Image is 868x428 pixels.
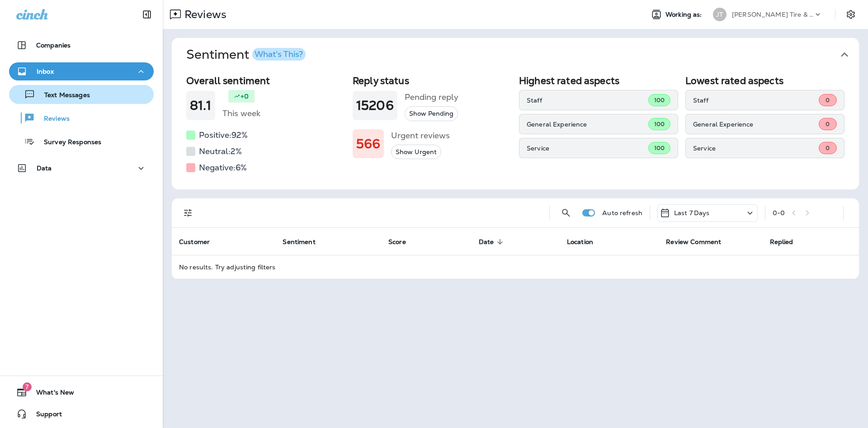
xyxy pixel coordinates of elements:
[199,144,242,159] h5: Neutral: 2 %
[179,238,210,246] span: Customer
[602,209,642,216] p: Auto refresh
[391,145,441,160] button: Show Urgent
[283,238,315,246] span: Sentiment
[9,383,154,401] button: 7What's New
[37,68,54,75] p: Inbox
[186,75,345,86] h2: Overall sentiment
[9,108,154,127] button: Reviews
[527,97,648,104] p: Staff
[405,106,458,121] button: Show Pending
[199,160,247,175] h5: Negative: 6 %
[9,36,154,54] button: Companies
[35,138,101,147] p: Survey Responses
[843,6,859,23] button: Settings
[666,238,733,246] span: Review Comment
[557,204,575,222] button: Search Reviews
[9,159,154,177] button: Data
[172,71,859,189] div: SentimentWhat's This?
[773,209,785,216] div: 0 - 0
[27,410,62,421] span: Support
[519,75,678,86] h2: Highest rated aspects
[134,5,160,24] button: Collapse Sidebar
[388,238,418,246] span: Score
[713,8,726,21] div: JT
[36,42,71,49] p: Companies
[527,145,648,152] p: Service
[770,238,805,246] span: Replied
[181,8,226,21] p: Reviews
[665,11,704,19] span: Working as:
[674,209,710,216] p: Last 7 Days
[732,11,813,18] p: [PERSON_NAME] Tire & Auto
[255,50,303,58] div: What's This?
[283,238,327,246] span: Sentiment
[9,132,154,151] button: Survey Responses
[479,238,506,246] span: Date
[353,75,512,86] h2: Reply status
[479,238,494,246] span: Date
[693,121,819,128] p: General Experience
[693,145,819,152] p: Service
[826,120,830,128] span: 0
[391,128,450,143] h5: Urgent reviews
[222,106,260,121] h5: This week
[186,47,306,62] h1: Sentiment
[770,238,793,246] span: Replied
[356,136,380,151] h1: 566
[35,91,90,100] p: Text Messages
[9,85,154,104] button: Text Messages
[35,115,70,123] p: Reviews
[199,128,248,142] h5: Positive: 92 %
[826,96,830,104] span: 0
[190,98,212,113] h1: 81.1
[527,121,648,128] p: General Experience
[27,389,74,400] span: What's New
[37,165,52,172] p: Data
[654,144,665,152] span: 100
[179,238,222,246] span: Customer
[241,92,249,101] p: +0
[23,382,32,391] span: 7
[179,204,197,222] button: Filters
[826,144,830,152] span: 0
[666,238,721,246] span: Review Comment
[405,90,458,104] h5: Pending reply
[693,97,819,104] p: Staff
[9,405,154,423] button: Support
[567,238,593,246] span: Location
[9,62,154,80] button: Inbox
[356,98,394,113] h1: 15206
[654,96,665,104] span: 100
[567,238,605,246] span: Location
[685,75,844,86] h2: Lowest rated aspects
[252,48,306,61] button: What's This?
[388,238,406,246] span: Score
[654,120,665,128] span: 100
[179,38,866,71] button: SentimentWhat's This?
[172,255,859,279] td: No results. Try adjusting filters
